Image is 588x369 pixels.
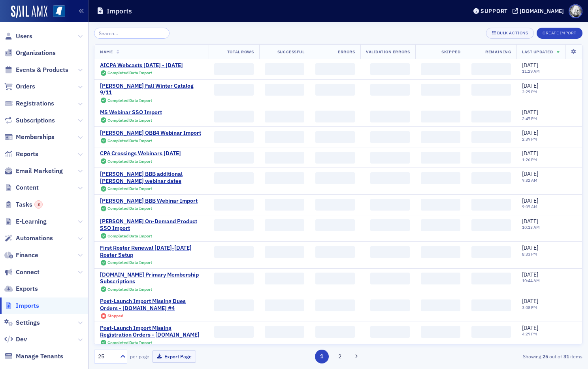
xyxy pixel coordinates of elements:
[4,150,38,158] a: Reports
[214,299,254,311] span: ‌
[265,299,304,311] span: ‌
[421,326,460,338] span: ‌
[522,157,537,162] time: 1:26 PM
[421,63,460,75] span: ‌
[522,305,537,310] time: 3:08 PM
[425,353,582,360] div: Showing out of items
[100,62,183,69] a: AICPA Webcasts [DATE] - [DATE]
[277,49,304,55] span: Successful
[513,8,567,14] button: [DOMAIN_NAME]
[107,98,152,103] span: Completed Data Import
[4,82,35,91] a: Orders
[421,84,460,96] span: ‌
[522,324,538,331] span: [DATE]
[522,129,538,136] span: [DATE]
[522,197,538,204] span: [DATE]
[265,219,304,231] span: ‌
[370,299,410,311] span: ‌
[315,199,355,211] span: ‌
[4,49,56,57] a: Organizations
[100,245,203,258] a: First Roster Renewal [DATE]-[DATE] Roster Setup
[16,335,27,344] span: Dev
[522,271,538,278] span: [DATE]
[4,32,32,41] a: Users
[100,171,203,184] a: [PERSON_NAME] BBB additional [PERSON_NAME] webinar dates
[562,353,570,360] strong: 31
[100,130,201,137] div: [PERSON_NAME] OBB4 Webinar Import
[421,299,460,311] span: ‌
[471,111,511,122] span: ‌
[315,84,355,96] span: ‌
[4,66,68,74] a: Events & Products
[522,116,537,121] time: 2:47 PM
[214,111,254,122] span: ‌
[100,298,203,312] div: Post-Launch Import Missing Dues Orders - [DOMAIN_NAME] #4
[522,331,537,337] time: 4:29 PM
[107,138,152,143] span: Completed Data Import
[34,200,43,209] div: 3
[265,84,304,96] span: ‌
[214,63,254,75] span: ‌
[569,4,582,18] span: Profile
[471,326,511,338] span: ‌
[315,273,355,284] span: ‌
[107,340,152,345] span: Completed Data Import
[486,28,534,39] button: Bulk Actions
[370,246,410,258] span: ‌
[522,224,540,230] time: 10:13 AM
[107,233,152,239] span: Completed Data Import
[16,234,53,243] span: Automations
[421,152,460,164] span: ‌
[107,70,152,75] span: Completed Data Import
[4,167,63,175] a: Email Marketing
[107,313,123,318] span: Stopped
[4,217,47,226] a: E-Learning
[522,218,538,225] span: [DATE]
[522,136,537,142] time: 2:39 PM
[16,150,38,158] span: Reports
[100,198,198,205] a: [PERSON_NAME] BBB Webinar Import
[4,318,40,327] a: Settings
[265,246,304,258] span: ‌
[421,111,460,122] span: ‌
[4,284,38,293] a: Exports
[522,177,537,183] time: 9:32 AM
[107,158,152,164] span: Completed Data Import
[16,318,40,327] span: Settings
[214,326,254,338] span: ‌
[107,186,152,191] span: Completed Data Import
[16,167,63,175] span: Email Marketing
[421,219,460,231] span: ‌
[100,150,181,157] div: CPA Crossings Webinars [DATE]
[4,251,38,260] a: Finance
[522,62,538,69] span: [DATE]
[16,66,68,74] span: Events & Products
[100,271,203,285] div: [DOMAIN_NAME] Primary Membership Subscriptions
[107,6,132,16] h1: Imports
[421,199,460,211] span: ‌
[370,172,410,184] span: ‌
[471,273,511,284] span: ‌
[522,204,537,209] time: 9:07 AM
[370,131,410,143] span: ‌
[471,199,511,211] span: ‌
[370,152,410,164] span: ‌
[315,63,355,75] span: ‌
[100,218,203,232] div: [PERSON_NAME] On-Demand Product SSO Import
[265,131,304,143] span: ‌
[333,350,347,363] button: 2
[107,286,152,292] span: Completed Data Import
[522,278,540,283] time: 10:44 AM
[16,32,32,41] span: Users
[471,131,511,143] span: ‌
[315,350,329,363] button: 1
[16,284,38,293] span: Exports
[265,111,304,122] span: ‌
[100,83,203,96] a: [PERSON_NAME] Fall Winter Catalog 9/11
[315,111,355,122] span: ‌
[4,200,43,209] a: Tasks3
[265,199,304,211] span: ‌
